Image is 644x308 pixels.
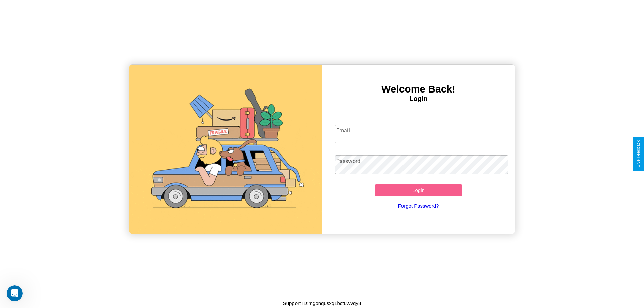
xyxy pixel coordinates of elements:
[7,285,23,301] iframe: Intercom live chat
[375,184,462,196] button: Login
[332,196,505,215] a: Forgot Password?
[322,83,515,95] h3: Welcome Back!
[129,65,322,234] img: gif
[283,299,361,308] p: Support ID: mgonqusxq1bct6wvqy8
[636,140,641,168] div: Give Feedback
[322,95,515,103] h4: Login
